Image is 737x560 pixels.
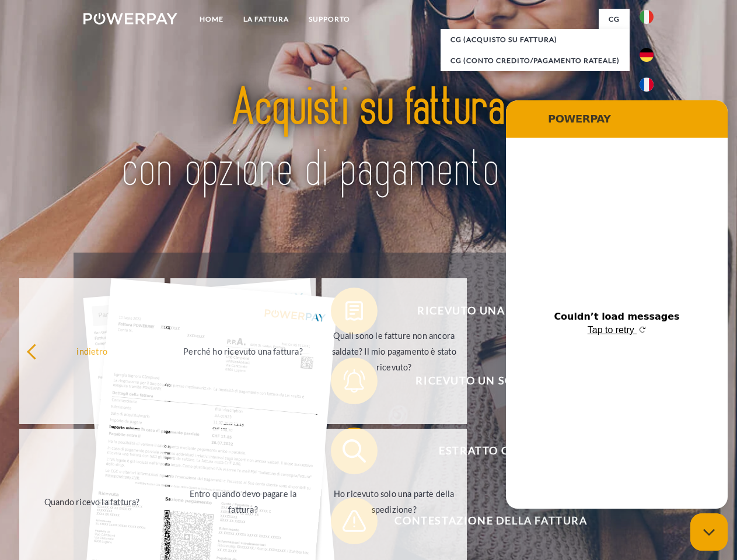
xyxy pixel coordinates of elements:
img: it [640,10,654,24]
span: Ricevuto una fattura? [348,288,634,334]
a: CG (Acquisto su fattura) [441,29,630,50]
button: Contestazione della fattura [331,498,634,544]
div: indietro [26,343,158,359]
a: CG [599,9,630,30]
div: Entro quando devo pagare la fattura? [177,486,309,517]
iframe: Messaging window [506,100,728,509]
div: Quali sono le fatture non ancora saldate? Il mio pagamento è stato ricevuto? [329,327,460,374]
button: Ricevuto un sollecito? [331,358,634,404]
a: Quali sono le fatture non ancora saldate? Il mio pagamento è stato ricevuto? [322,278,467,424]
a: Supporto [299,9,360,30]
div: Perché ho ricevuto una fattura? [177,343,309,359]
div: Quando ricevo la fattura? [26,494,158,509]
img: logo-powerpay-white.svg [83,13,177,24]
img: de [640,48,654,62]
button: Estratto conto [331,428,634,474]
img: title-powerpay_it.svg [111,56,626,223]
a: LA FATTURA [233,9,299,30]
iframe: Button to launch messaging window [690,513,728,551]
button: Ricevuto una fattura? [331,288,634,334]
span: Ricevuto un sollecito? [348,358,634,404]
span: Contestazione della fattura [348,498,634,544]
span: Estratto conto [348,428,634,474]
a: Home [190,9,233,30]
a: CG (Conto Credito/Pagamento rateale) [441,50,630,71]
img: fr [640,78,654,92]
div: Ho ricevuto solo una parte della spedizione? [329,486,460,517]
